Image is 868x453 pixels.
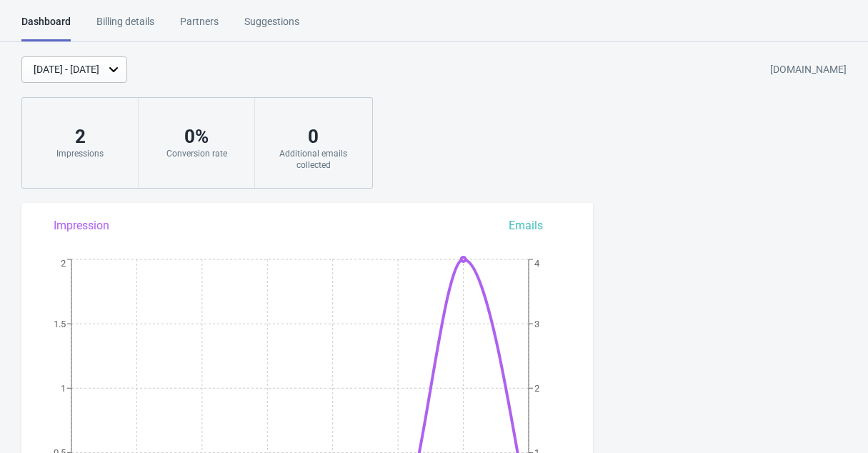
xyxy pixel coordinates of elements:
[269,125,357,148] div: 0
[244,14,299,39] div: Suggestions
[534,319,539,329] tspan: 3
[534,383,539,394] tspan: 2
[153,125,240,148] div: 0 %
[36,125,124,148] div: 2
[770,57,847,83] div: [DOMAIN_NAME]
[61,383,66,394] tspan: 1
[96,14,154,39] div: Billing details
[34,62,99,77] div: [DATE] - [DATE]
[21,14,71,41] div: Dashboard
[153,148,240,159] div: Conversion rate
[269,148,357,171] div: Additional emails collected
[54,319,66,329] tspan: 1.5
[808,396,854,439] iframe: chat widget
[180,14,219,39] div: Partners
[534,258,540,269] tspan: 4
[61,258,66,269] tspan: 2
[36,148,124,159] div: Impressions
